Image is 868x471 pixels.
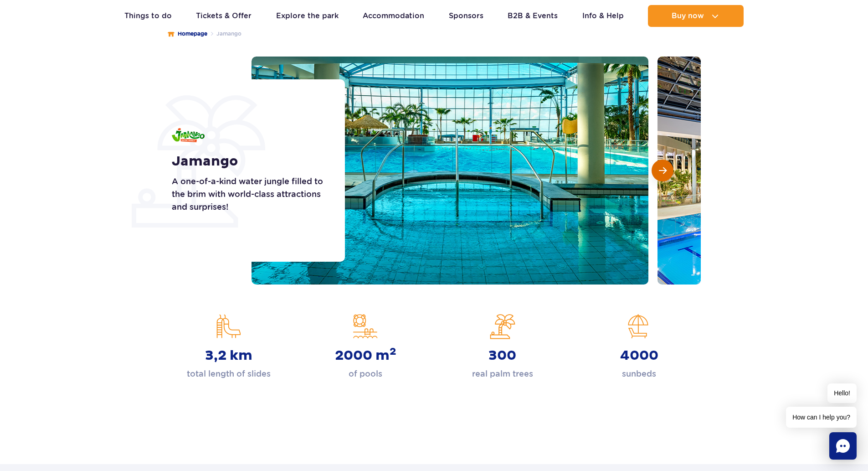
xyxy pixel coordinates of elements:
span: Buy now [672,12,704,20]
a: Info & Help [582,5,624,27]
strong: 2000 m [335,347,396,364]
a: B2B & Events [508,5,558,27]
strong: 3,2 km [205,347,252,364]
span: Hello! [827,383,857,403]
a: Explore the park [276,5,339,27]
p: sunbeds [622,367,656,380]
a: Sponsors [449,5,483,27]
li: Jamango [207,29,241,38]
button: Next slide [652,160,673,181]
span: How can I help you? [786,407,857,428]
p: of pools [349,367,382,380]
a: Things to do [124,5,172,27]
h1: Jamango [172,153,324,170]
a: Tickets & Offer [196,5,252,27]
p: A one-of-a-kind water jungle filled to the brim with world-class attractions and surprises! [172,175,324,213]
p: total length of slides [187,367,271,380]
p: real palm trees [472,367,533,380]
img: Jamango [172,128,205,142]
strong: 300 [488,347,516,364]
a: Homepage [168,29,207,38]
a: Accommodation [363,5,424,27]
sup: 2 [390,345,396,358]
strong: 4000 [620,347,658,364]
div: Chat [829,432,857,460]
button: Buy now [648,5,744,27]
